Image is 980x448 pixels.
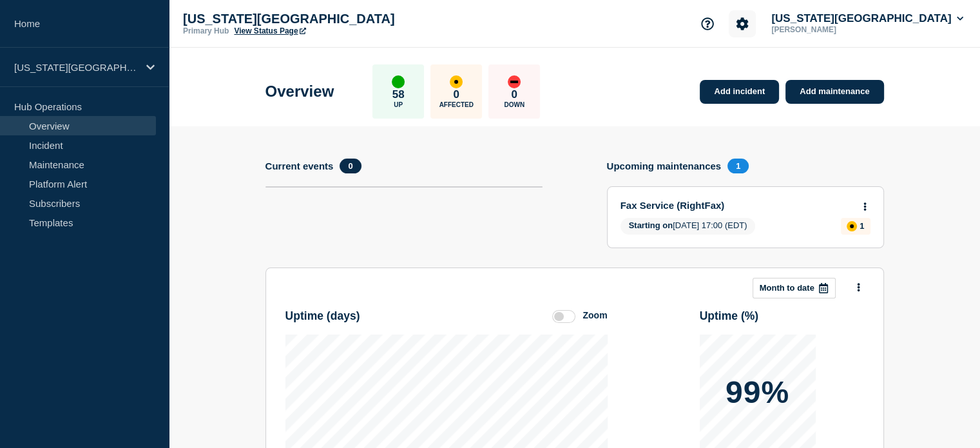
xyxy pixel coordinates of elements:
p: 0 [512,88,517,101]
button: [US_STATE][GEOGRAPHIC_DATA] [769,12,966,25]
div: Zoom [582,310,607,320]
span: Starting on [629,220,673,230]
p: 58 [392,88,405,101]
div: down [508,75,521,88]
button: Month to date [753,278,836,298]
p: 0 [454,88,459,101]
a: View Status Page [234,26,305,35]
p: 99% [725,377,789,408]
h1: Overview [265,83,334,101]
div: affected [450,75,463,88]
p: [US_STATE][GEOGRAPHIC_DATA] [183,12,441,26]
button: Account settings [729,10,756,37]
p: [PERSON_NAME] [769,25,903,34]
p: Down [504,101,524,108]
a: Fax Service (RightFax) [620,200,853,211]
span: 0 [340,159,361,173]
button: Support [694,10,721,37]
p: Affected [439,101,474,108]
p: 1 [860,221,864,231]
p: Primary Hub [183,26,229,35]
a: Add maintenance [785,80,883,104]
h4: Current events [265,161,334,171]
p: Month to date [760,283,814,293]
p: [US_STATE][GEOGRAPHIC_DATA] [14,62,138,73]
div: affected [847,221,857,231]
span: [DATE] 17:00 (EDT) [620,218,756,235]
div: up [392,75,405,88]
h3: Uptime ( days ) [285,309,360,323]
a: Add incident [700,80,779,104]
span: 1 [727,159,749,173]
p: Up [394,101,403,108]
h4: Upcoming maintenances [607,161,722,171]
h3: Uptime ( % ) [700,309,759,323]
